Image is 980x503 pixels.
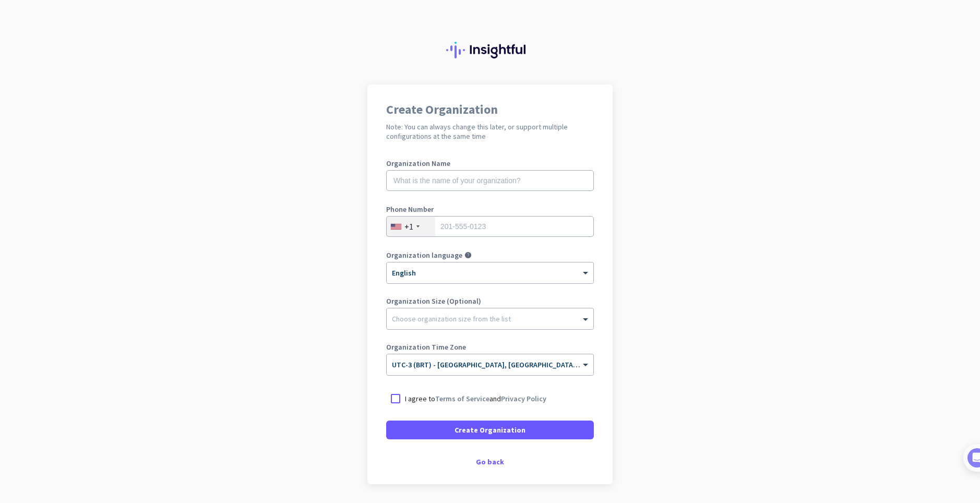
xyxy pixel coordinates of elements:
input: What is the name of your organization? [386,170,594,191]
h1: Create Organization [386,103,594,116]
img: Insightful [446,42,534,58]
label: Organization Name [386,160,594,167]
div: +1 [404,221,413,232]
input: 201-555-0123 [386,216,594,237]
label: Organization Time Zone [386,343,594,351]
a: Terms of Service [435,394,489,403]
label: Organization language [386,252,462,259]
i: help [464,252,472,259]
div: Go back [386,458,594,465]
button: Create Organization [386,421,594,439]
p: I agree to and [405,393,546,404]
label: Phone Number [386,206,594,213]
a: Privacy Policy [501,394,546,403]
span: Create Organization [455,425,525,435]
h2: Note: You can always change this later, or support multiple configurations at the same time [386,122,594,141]
label: Organization Size (Optional) [386,297,594,305]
